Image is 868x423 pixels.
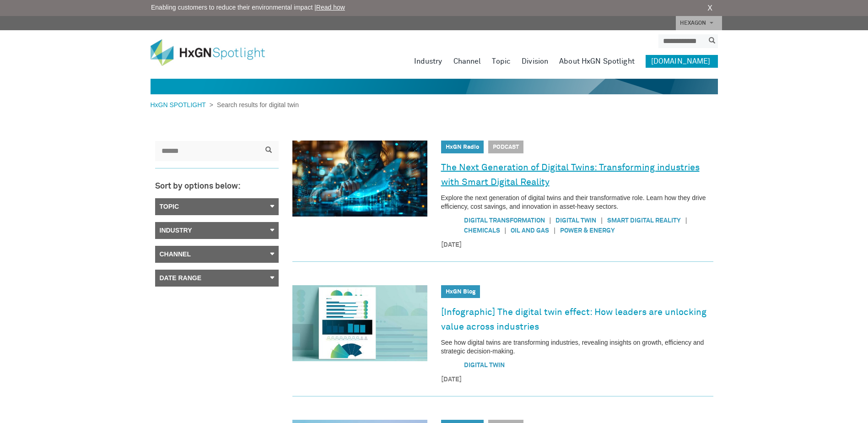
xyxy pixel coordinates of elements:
div: > [151,100,299,110]
a: Topic [155,198,279,215]
span: | [500,226,511,235]
img: The Next Generation of Digital Twins: Transforming industries with Smart Digital Reality [292,141,427,217]
a: Industry [155,222,279,239]
time: [DATE] [441,240,713,250]
span: | [549,226,560,235]
a: Channel [155,246,279,263]
a: Digital Twin [464,362,505,369]
a: Read how [316,4,345,11]
a: Division [522,55,548,68]
time: [DATE] [441,375,713,385]
a: Date Range [155,270,279,287]
a: [DOMAIN_NAME] [646,55,718,68]
a: HxGN SPOTLIGHT [151,101,210,108]
a: HEXAGON [676,16,722,30]
span: Podcast [488,141,523,153]
a: Smart Digital Reality [607,217,681,224]
img: HxGN Spotlight [151,39,279,66]
p: Explore the next generation of digital twins and their transformative role. Learn how they drive ... [441,194,713,211]
a: Power & Energy [560,228,615,234]
h3: Sort by options below: [155,182,279,191]
span: | [681,216,692,225]
a: HxGN Blog [446,289,475,295]
span: Enabling customers to reduce their environmental impact | [151,3,345,12]
a: The Next Generation of Digital Twins: Transforming industries with Smart Digital Reality [441,160,713,190]
img: [Infographic] The digital twin effect: How leaders are unlocking value across industries [292,285,427,361]
a: About HxGN Spotlight [559,55,635,68]
a: Topic [492,55,511,68]
span: Search results for digital twin [213,101,299,108]
a: [Infographic] The digital twin effect: How leaders are unlocking value across industries [441,305,713,335]
a: Channel [453,55,481,68]
span: | [545,216,556,225]
a: X [707,3,712,14]
p: See how digital twins are transforming industries, revealing insights on growth, efficiency and s... [441,338,713,356]
a: Industry [414,55,442,68]
a: Chemicals [464,228,500,234]
a: Digital Twin [555,217,596,224]
a: Oil and gas [511,228,549,234]
a: HxGN Radio [446,144,479,150]
a: Digital Transformation [464,217,545,224]
span: | [596,216,607,225]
